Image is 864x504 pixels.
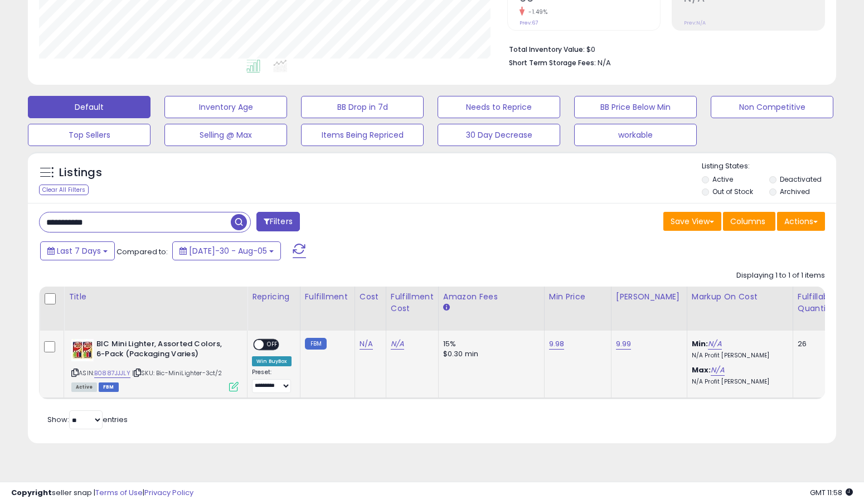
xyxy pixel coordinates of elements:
[59,165,102,181] h5: Listings
[574,124,697,146] button: workable
[525,8,547,16] small: -1.49%
[132,369,222,377] span: | SKU: Bic-MiniLighter-3ct/2
[71,339,239,391] div: ASIN:
[252,291,295,303] div: Repricing
[164,96,287,118] button: Inventory Age
[96,339,232,362] b: BIC Mini Lighter, Assorted Colors, 6-Pack (Packaging Varies)
[780,175,822,184] label: Deactivated
[252,356,292,366] div: Win BuyBox
[47,414,128,425] span: Show: entries
[57,245,101,256] span: Last 7 Days
[549,338,565,350] a: 9.98
[711,365,724,376] a: N/A
[736,270,825,281] div: Displaying 1 to 1 of 1 items
[509,42,817,55] li: $0
[252,369,292,394] div: Preset:
[574,96,697,118] button: BB Price Below Min
[663,212,721,231] button: Save View
[117,246,168,257] span: Compared to:
[692,291,788,303] div: Markup on Cost
[443,339,536,349] div: 15%
[28,96,151,118] button: Default
[730,216,765,227] span: Columns
[391,338,404,350] a: N/A
[443,291,540,303] div: Amazon Fees
[520,20,538,26] small: Prev: 67
[71,382,97,392] span: All listings currently available for purchase on Amazon
[69,291,242,303] div: Title
[305,338,327,350] small: FBM
[723,212,775,231] button: Columns
[391,291,434,314] div: Fulfillment Cost
[798,339,832,349] div: 26
[692,365,711,375] b: Max:
[172,241,281,260] button: [DATE]-30 - Aug-05
[443,349,536,359] div: $0.30 min
[189,245,267,256] span: [DATE]-30 - Aug-05
[94,369,130,378] a: B0887JJJLY
[438,124,560,146] button: 30 Day Decrease
[684,20,706,26] small: Prev: N/A
[549,291,606,303] div: Min Price
[360,291,381,303] div: Cost
[301,96,424,118] button: BB Drop in 7d
[256,212,300,231] button: Filters
[28,124,151,146] button: Top Sellers
[616,338,632,350] a: 9.99
[712,175,733,184] label: Active
[301,124,424,146] button: Items Being Repriced
[71,339,94,361] img: 51pN7x8RLGL._SL40_.jpg
[443,303,450,313] small: Amazon Fees.
[798,291,836,314] div: Fulfillable Quantity
[438,96,560,118] button: Needs to Reprice
[777,212,825,231] button: Actions
[708,338,721,350] a: N/A
[305,291,350,303] div: Fulfillment
[264,340,281,349] span: OFF
[692,352,784,360] p: N/A Profit [PERSON_NAME]
[702,161,836,172] p: Listing States:
[164,124,287,146] button: Selling @ Max
[360,338,373,350] a: N/A
[616,291,682,303] div: [PERSON_NAME]
[598,57,611,68] span: N/A
[712,187,753,196] label: Out of Stock
[687,287,793,331] th: The percentage added to the cost of goods (COGS) that forms the calculator for Min & Max prices.
[711,96,833,118] button: Non Competitive
[99,382,119,392] span: FBM
[692,338,708,349] b: Min:
[509,58,596,67] b: Short Term Storage Fees:
[39,185,89,195] div: Clear All Filters
[692,378,784,386] p: N/A Profit [PERSON_NAME]
[509,45,585,54] b: Total Inventory Value:
[780,187,810,196] label: Archived
[40,241,115,260] button: Last 7 Days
